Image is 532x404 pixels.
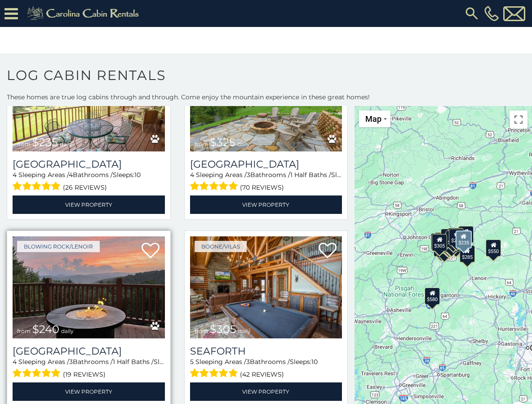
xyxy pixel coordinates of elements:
[134,171,141,179] span: 10
[486,240,501,257] div: $550
[69,358,73,366] span: 3
[290,171,331,179] span: 1 Half Baths /
[190,158,342,170] h3: Blackberry Lodge
[13,171,17,179] span: 4
[63,182,107,193] span: (26 reviews)
[13,158,165,170] h3: Sleepy Valley Hideaway
[32,323,59,336] span: $240
[195,241,247,252] a: Boone/Vilas
[195,328,208,334] span: from
[238,328,251,334] span: daily
[210,323,236,336] span: $305
[482,6,501,21] a: [PHONE_NUMBER]
[190,358,194,366] span: 5
[190,195,342,214] a: View Property
[240,368,284,380] span: (42 reviews)
[448,228,463,245] div: $320
[32,136,58,149] span: $235
[13,195,165,214] a: View Property
[17,328,31,334] span: from
[359,111,390,127] button: Change map style
[17,241,100,252] a: Blowing Rock/Lenoir
[237,141,250,147] span: daily
[319,242,337,261] a: Add to favorites
[432,234,447,251] div: $305
[113,358,154,366] span: 1 Half Baths /
[190,345,342,357] a: Seaforth
[456,231,472,249] div: $235
[458,226,474,243] div: $235
[13,158,165,170] a: [GEOGRAPHIC_DATA]
[13,170,165,193] div: Sleeping Areas / Bathrooms / Sleeps:
[195,141,208,147] span: from
[431,233,446,250] div: $295
[247,171,250,179] span: 3
[60,141,72,147] span: daily
[510,111,528,129] button: Toggle fullscreen view
[17,141,31,147] span: from
[13,357,165,380] div: Sleeping Areas / Bathrooms / Sleeps:
[449,229,464,246] div: $255
[190,171,194,179] span: 4
[63,368,106,380] span: (19 reviews)
[61,328,74,334] span: daily
[190,236,342,338] a: Seaforth from $305 daily
[240,182,284,193] span: (70 reviews)
[13,236,165,338] img: Winterfell Lodge
[142,242,160,261] a: Add to favorites
[190,170,342,193] div: Sleeping Areas / Bathrooms / Sleeps:
[13,345,165,357] a: [GEOGRAPHIC_DATA]
[22,4,146,22] img: Khaki-logo.png
[13,236,165,338] a: Winterfell Lodge from $240 daily
[460,245,475,262] div: $285
[13,358,17,366] span: 4
[311,358,318,366] span: 10
[13,345,165,357] h3: Winterfell Lodge
[190,236,342,338] img: Seaforth
[210,136,235,149] span: $325
[425,288,440,305] div: $580
[190,158,342,170] a: [GEOGRAPHIC_DATA]
[190,382,342,401] a: View Property
[246,358,250,366] span: 3
[69,171,73,179] span: 4
[464,5,480,22] img: search-regular.svg
[190,357,342,380] div: Sleeping Areas / Bathrooms / Sleeps:
[365,114,381,124] span: Map
[13,382,165,401] a: View Property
